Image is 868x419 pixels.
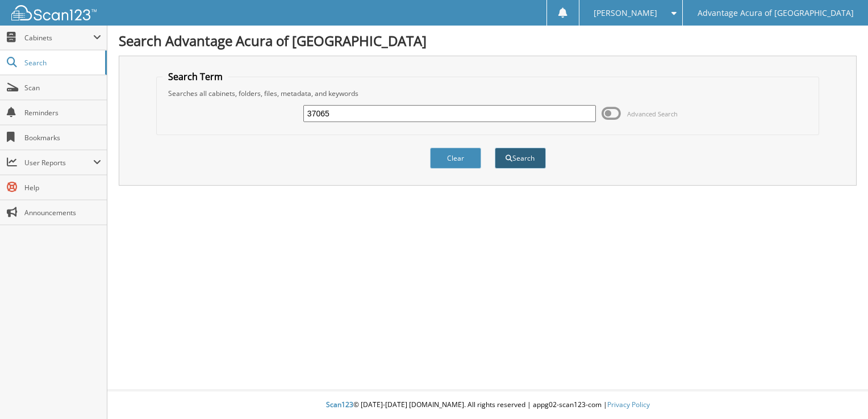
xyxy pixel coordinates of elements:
span: Reminders [24,108,101,118]
legend: Search Term [162,70,228,83]
span: Scan [24,83,101,93]
span: Scan123 [326,400,353,409]
h1: Search Advantage Acura of [GEOGRAPHIC_DATA] [119,31,857,50]
div: © [DATE]-[DATE] [DOMAIN_NAME]. All rights reserved | appg02-scan123-com | [107,391,868,419]
span: Cabinets [24,33,93,43]
div: Searches all cabinets, folders, files, metadata, and keywords [162,89,813,98]
span: Search [24,58,99,68]
iframe: Chat Widget [811,364,868,419]
span: Advantage Acura of [GEOGRAPHIC_DATA] [698,10,854,16]
span: Announcements [24,208,101,217]
img: scan123-logo-white.svg [11,5,97,20]
a: Privacy Policy [607,400,650,409]
span: [PERSON_NAME] [594,10,657,16]
button: Clear [430,148,481,169]
span: Help [24,183,101,192]
button: Search [495,148,546,169]
span: User Reports [24,158,93,167]
span: Advanced Search [627,110,678,118]
span: Bookmarks [24,133,101,143]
